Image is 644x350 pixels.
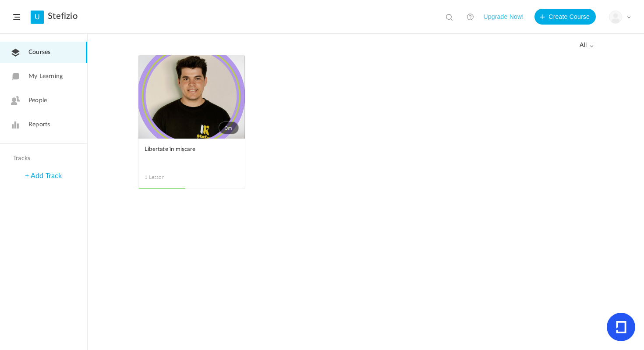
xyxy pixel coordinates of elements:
[580,42,594,49] span: all
[31,11,44,24] a: U
[25,172,62,179] a: + Add Track
[219,121,239,134] span: 0m
[28,96,47,105] span: People
[534,9,596,25] button: Create Course
[609,11,622,23] img: user-image.png
[28,72,63,81] span: My Learning
[28,120,50,129] span: Reports
[28,48,50,57] span: Courses
[145,173,192,181] span: 1 Lesson
[138,55,245,139] a: 0m
[145,145,239,164] a: Libertate în mișcare
[145,145,226,154] span: Libertate în mișcare
[13,155,72,162] h4: Tracks
[48,11,78,21] a: Stefizio
[483,9,524,25] button: Upgrade Now!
